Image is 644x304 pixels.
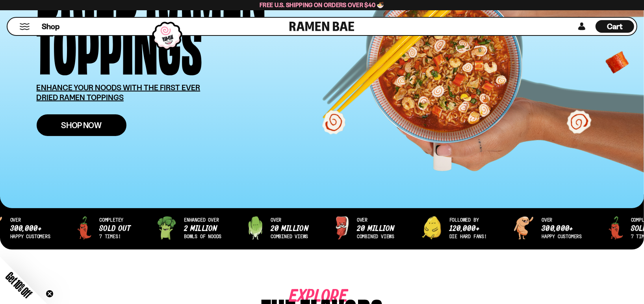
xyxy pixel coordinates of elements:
[46,290,54,298] button: Close teaser
[19,23,30,30] button: Mobile Menu Trigger
[61,121,102,129] span: Shop Now
[607,22,623,31] span: Cart
[37,83,200,102] u: ENHANCE YOUR NOODS WITH THE FIRST EVER DRIED RAMEN TOPPINGS
[37,17,202,71] div: Toppings
[289,293,324,300] span: Explore
[4,270,34,300] span: Get 10% Off
[260,1,384,9] span: Free U.S. Shipping on Orders over $40 🍜
[37,114,126,136] a: Shop Now
[42,20,59,33] a: Shop
[42,21,59,32] span: Shop
[596,18,634,35] div: Cart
